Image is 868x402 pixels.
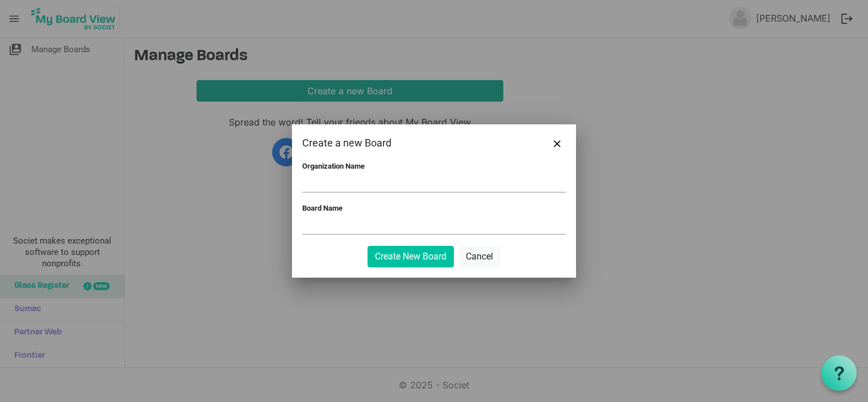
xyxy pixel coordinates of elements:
label: Board Name [302,204,343,212]
label: Organization Name [302,162,365,170]
div: Create a new Board [302,135,513,152]
button: Create New Board [368,246,454,267]
button: Cancel [458,246,500,267]
button: Close [549,135,566,152]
